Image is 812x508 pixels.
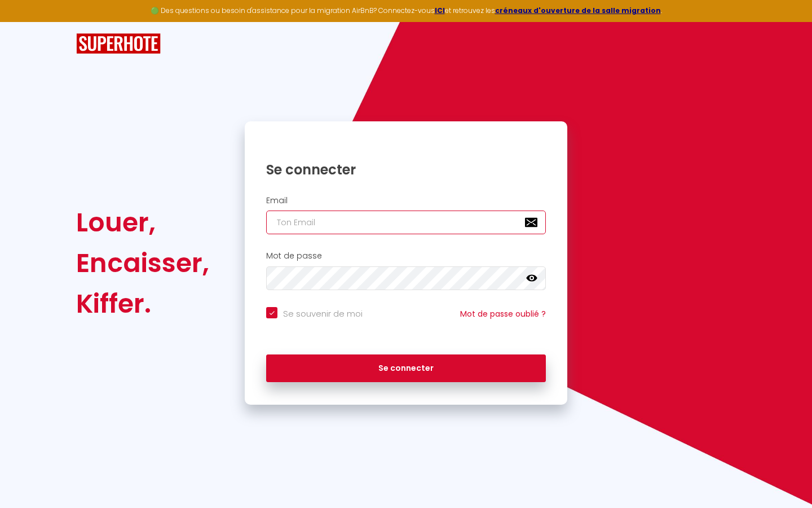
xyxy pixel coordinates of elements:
[460,308,546,319] a: Mot de passe oublié ?
[9,5,43,38] button: Ouvrir le widget de chat LiveChat
[266,161,546,178] h1: Se connecter
[76,283,209,324] div: Kiffer.
[435,6,445,15] a: ICI
[76,243,209,283] div: Encaisser,
[266,211,546,234] input: Ton Email
[76,202,209,243] div: Louer,
[266,251,546,261] h2: Mot de passe
[76,33,161,54] img: SuperHote logo
[266,196,546,205] h2: Email
[495,6,661,15] a: créneaux d'ouverture de la salle migration
[266,354,546,383] button: Se connecter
